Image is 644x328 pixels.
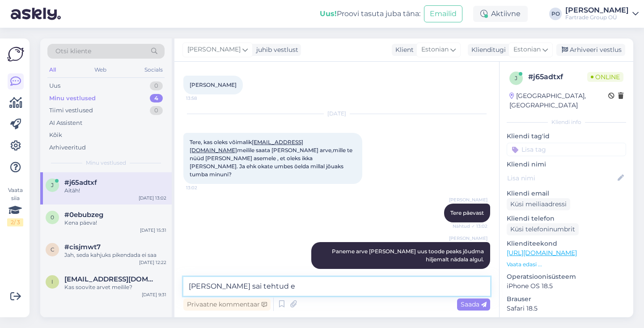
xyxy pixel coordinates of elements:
span: Online [587,72,623,82]
p: Safari 18.5 [507,304,626,313]
p: Kliendi telefon [507,214,626,223]
div: Minu vestlused [49,94,96,103]
input: Lisa nimi [507,173,616,183]
div: 0 [150,81,163,90]
p: iPhone OS 18.5 [507,281,626,291]
div: # j65adtxf [528,72,587,82]
p: Klienditeekond [507,239,626,248]
div: Kas soovite arvet meilile? [64,283,166,291]
div: All [47,64,58,76]
div: Aktiivne [473,6,528,22]
div: Uus [49,81,60,90]
div: Küsi telefoninumbrit [507,223,579,235]
span: indrek@amco.ee [64,275,157,283]
span: [PERSON_NAME] [187,45,241,55]
span: Nähtud ✓ 13:02 [453,223,487,230]
div: [DATE] 12:22 [139,259,166,266]
img: Askly Logo [7,46,24,63]
div: Kena päeva! [64,219,166,227]
div: Arhiveeri vestlus [556,44,625,56]
p: Brauser [507,294,626,304]
div: 0 [150,106,163,115]
div: Tiimi vestlused [49,106,93,115]
span: Minu vestlused [86,159,126,167]
p: Kliendi nimi [507,160,626,169]
div: [DATE] [183,110,490,118]
div: Web [93,64,108,76]
p: Kliendi email [507,189,626,198]
input: Lisa tag [507,143,626,156]
span: [PERSON_NAME] [449,235,487,242]
span: [PERSON_NAME] [190,81,237,88]
div: Aitäh! [64,187,166,195]
div: 4 [150,94,163,103]
div: Kliendi info [507,118,626,126]
div: Jah, seda kahjuks pikendada ei saa [64,251,166,259]
span: Tere, kas oleks võimalik meilile saata [PERSON_NAME] arve,mille te nüüd [PERSON_NAME] asemele , e... [190,139,354,178]
span: j [51,182,54,188]
div: [DATE] 9:31 [142,291,166,298]
span: Estonian [421,45,449,55]
div: [GEOGRAPHIC_DATA], [GEOGRAPHIC_DATA] [509,91,608,110]
span: c [51,246,55,253]
span: #cisjmwt7 [64,243,101,251]
span: 13:58 [186,95,220,102]
b: Uus! [320,9,337,18]
span: i [51,278,53,285]
span: #j65adtxf [64,179,97,187]
p: Vaata edasi ... [507,260,626,268]
span: Estonian [513,45,541,55]
p: Operatsioonisüsteem [507,272,626,281]
textarea: [PERSON_NAME] sai tehtud ei [183,277,490,296]
span: 13:02 [186,184,220,191]
span: Tere päevast [450,209,484,216]
button: Emailid [424,5,462,22]
div: Küsi meiliaadressi [507,198,570,210]
span: Saada [461,300,487,308]
div: PO [549,8,562,20]
span: #0ebubzeg [64,211,103,219]
span: 0 [51,214,54,221]
p: Kliendi tag'id [507,132,626,141]
div: Arhiveeritud [49,143,86,152]
div: Klient [392,45,414,55]
span: Otsi kliente [55,47,91,56]
div: Fartrade Group OÜ [565,14,629,21]
div: Socials [143,64,165,76]
span: j [515,75,517,81]
div: 2 / 3 [7,218,23,226]
span: Paneme arve [PERSON_NAME] uus toode peaks jõudma hiljemalt nädala algul. [332,248,485,263]
div: Vaata siia [7,186,23,226]
span: [PERSON_NAME] [449,196,487,203]
div: [DATE] 15:31 [140,227,166,234]
div: AI Assistent [49,119,82,128]
div: [PERSON_NAME] [565,7,629,14]
a: [URL][DOMAIN_NAME] [507,249,577,257]
div: Kõik [49,131,62,140]
div: [DATE] 13:02 [139,195,166,201]
div: juhib vestlust [253,45,298,55]
div: Privaatne kommentaar [183,298,271,311]
div: Proovi tasuta juba täna: [320,9,420,19]
div: Klienditugi [468,45,506,55]
a: [PERSON_NAME]Fartrade Group OÜ [565,7,639,21]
